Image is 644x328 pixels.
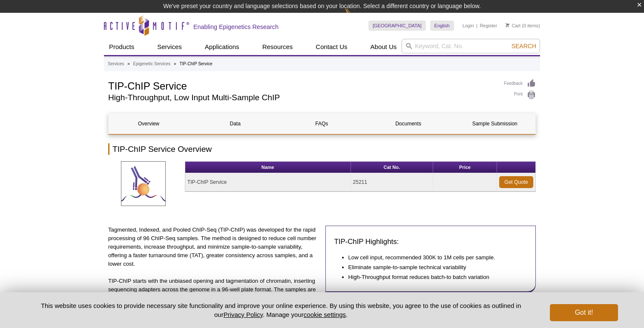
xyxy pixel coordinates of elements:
[108,79,495,92] h1: TIP-ChIP Service
[133,60,170,68] a: Epigenetic Services
[504,90,536,100] a: Print
[476,20,477,31] li: |
[345,6,367,26] img: Change Here
[185,162,351,173] th: Name
[174,61,176,66] li: »
[200,39,244,55] a: Applications
[351,162,433,173] th: Cat No.
[193,23,279,31] h2: Enabling Epigenetics Research
[348,263,519,272] li: Eliminate sample-to-sample technical variability
[310,39,352,55] a: Contact Us
[108,94,495,102] h2: High-Throughput, Low Input Multi-Sample ChIP
[550,304,618,321] button: Got it!
[179,61,212,66] li: TIP-ChIP Service
[368,113,448,134] a: Documents
[108,143,536,155] h2: TIP-ChIP Service Overview
[348,273,519,282] li: High-Throughput format reduces batch-to batch variation
[433,162,497,173] th: Price
[334,237,527,247] h3: TIP-ChIP Highlights:
[257,39,298,55] a: Resources
[185,173,351,192] td: TIP-ChIP Service
[351,173,433,192] td: 25211
[109,113,189,134] a: Overview
[365,39,402,55] a: About Us
[455,113,535,134] a: Sample Submission
[499,176,533,188] a: Get Quote
[304,311,346,318] button: cookie settings
[282,113,362,134] a: FAQs
[224,311,263,318] a: Privacy Policy
[152,39,187,55] a: Services
[127,61,130,66] li: »
[430,20,454,31] a: English
[348,253,519,262] li: Low cell input, recommended 300K to 1M cells per sample.
[108,60,124,68] a: Services
[506,23,509,27] img: Your Cart
[463,23,474,29] a: Login
[195,113,275,134] a: Data
[108,226,319,268] p: Tagmented, Indexed, and Pooled ChIP-Seq (TIP-ChIP) was developed for the rapid processing of 96 C...
[504,79,536,88] a: Feedback
[402,39,540,53] input: Keyword, Cat. No.
[509,42,539,50] button: Search
[368,20,426,31] a: [GEOGRAPHIC_DATA]
[506,20,540,31] li: (0 items)
[480,23,497,29] a: Register
[26,301,536,319] p: This website uses cookies to provide necessary site functionality and improve your online experie...
[104,39,139,55] a: Products
[506,23,520,29] a: Cart
[512,43,536,49] span: Search
[121,161,166,206] img: TIP-ChIP Service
